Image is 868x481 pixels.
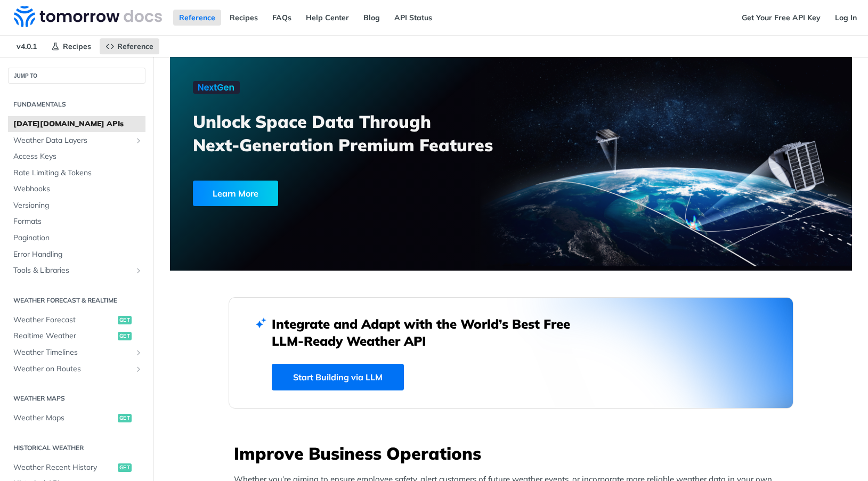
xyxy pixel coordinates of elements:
a: Reference [173,10,221,26]
span: get [118,414,132,422]
button: Show subpages for Weather on Routes [134,365,143,373]
h2: Weather Maps [8,394,145,403]
button: Show subpages for Tools & Libraries [134,266,143,275]
button: Show subpages for Weather Data Layers [134,136,143,145]
img: Tomorrow.io Weather API Docs [14,6,162,27]
h2: Integrate and Adapt with the World’s Best Free LLM-Ready Weather API [272,315,586,349]
span: get [118,316,132,324]
a: Webhooks [8,181,145,197]
a: Blog [358,10,386,26]
span: v4.0.1 [11,38,43,54]
span: Error Handling [13,249,143,260]
a: [DATE][DOMAIN_NAME] APIs [8,116,145,132]
a: Rate Limiting & Tokens [8,165,145,181]
a: Log In [829,10,863,26]
span: Access Keys [13,151,143,162]
h2: Historical Weather [8,443,145,453]
a: FAQs [266,10,297,26]
img: NextGen [193,81,240,94]
a: Weather Forecastget [8,312,145,328]
span: Rate Limiting & Tokens [13,168,143,178]
a: Help Center [300,10,355,26]
a: Versioning [8,198,145,214]
a: Realtime Weatherget [8,328,145,344]
span: Weather on Routes [13,364,132,374]
span: Weather Forecast [13,315,115,325]
button: JUMP TO [8,68,145,84]
h3: Improve Business Operations [234,442,793,465]
span: [DATE][DOMAIN_NAME] APIs [13,119,143,129]
a: Weather Recent Historyget [8,460,145,476]
a: API Status [388,10,438,26]
a: Weather Data LayersShow subpages for Weather Data Layers [8,133,145,149]
span: get [118,332,132,340]
a: Learn More [193,181,457,206]
div: Learn More [193,181,278,206]
a: Recipes [45,38,97,54]
span: Webhooks [13,184,143,194]
a: Tools & LibrariesShow subpages for Tools & Libraries [8,263,145,279]
span: Recipes [63,42,91,51]
a: Pagination [8,230,145,246]
a: Weather TimelinesShow subpages for Weather Timelines [8,345,145,361]
span: Weather Maps [13,413,115,423]
span: Weather Timelines [13,347,132,358]
span: get [118,463,132,472]
h3: Unlock Space Data Through Next-Generation Premium Features [193,110,523,157]
a: Get Your Free API Key [736,10,826,26]
span: Tools & Libraries [13,265,132,276]
span: Realtime Weather [13,331,115,341]
span: Formats [13,216,143,227]
a: Recipes [224,10,264,26]
span: Reference [117,42,153,51]
span: Pagination [13,233,143,243]
button: Show subpages for Weather Timelines [134,348,143,357]
a: Reference [100,38,159,54]
a: Weather Mapsget [8,410,145,426]
a: Formats [8,214,145,230]
a: Error Handling [8,247,145,263]
a: Start Building via LLM [272,364,404,390]
h2: Weather Forecast & realtime [8,296,145,305]
a: Access Keys [8,149,145,165]
h2: Fundamentals [8,100,145,109]
span: Weather Recent History [13,462,115,473]
span: Versioning [13,200,143,211]
span: Weather Data Layers [13,135,132,146]
a: Weather on RoutesShow subpages for Weather on Routes [8,361,145,377]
